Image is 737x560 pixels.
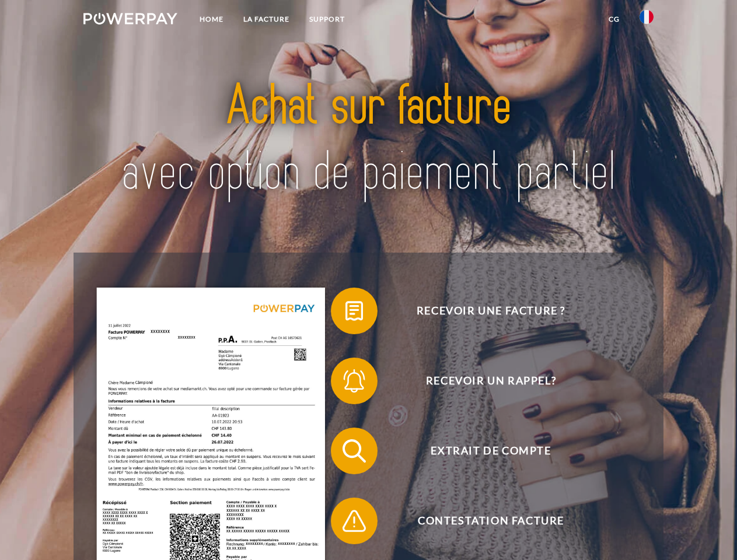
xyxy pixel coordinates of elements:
[348,428,634,474] span: Extrait de compte
[340,506,369,535] img: qb_warning.svg
[348,288,634,334] span: Recevoir une facture ?
[111,56,626,223] img: title-powerpay_fr.svg
[83,13,177,24] img: logo-powerpay-white.svg
[190,9,233,30] a: Home
[348,358,634,404] span: Recevoir un rappel?
[331,428,634,474] button: Extrait de compte
[331,498,634,544] button: Contestation Facture
[340,436,369,466] img: qb_search.svg
[299,9,355,30] a: Support
[340,296,369,325] img: qb_bill.svg
[348,498,634,544] span: Contestation Facture
[640,10,654,24] img: fr
[233,9,299,30] a: LA FACTURE
[331,358,634,404] button: Recevoir un rappel?
[331,288,634,334] button: Recevoir une facture ?
[599,9,630,30] a: CG
[340,366,369,395] img: qb_bell.svg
